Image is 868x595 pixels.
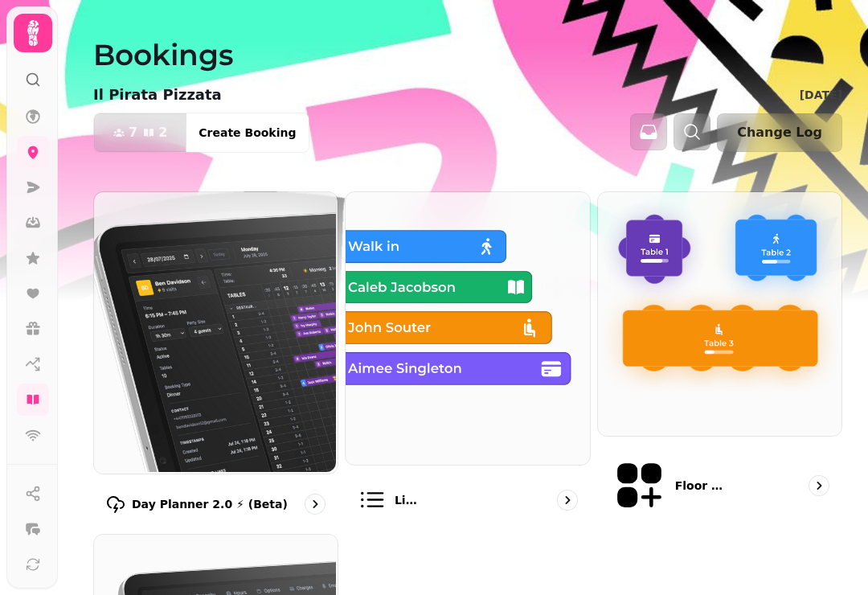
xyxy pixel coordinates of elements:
[675,478,731,494] p: Floor Plans (beta)
[596,191,840,434] img: Floor Plans (beta)
[92,191,336,472] img: Day Planner 2.0 ⚡ (Beta)
[737,126,822,139] span: Change Log
[94,113,186,152] button: 72
[800,87,842,103] p: [DATE]
[344,191,588,463] img: List view
[345,191,590,527] a: List viewList view
[307,496,323,512] svg: go to
[811,478,827,494] svg: go to
[186,113,309,152] button: Create Booking
[717,113,842,152] button: Change Log
[129,126,137,139] span: 7
[158,126,167,139] span: 2
[93,84,222,106] p: Il Pirata Pizzata
[559,492,575,508] svg: go to
[93,191,338,527] a: Day Planner 2.0 ⚡ (Beta)Day Planner 2.0 ⚡ (Beta)
[132,496,288,512] p: Day Planner 2.0 ⚡ (Beta)
[395,492,422,508] p: List view
[199,127,296,138] span: Create Booking
[597,191,842,527] a: Floor Plans (beta)Floor Plans (beta)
